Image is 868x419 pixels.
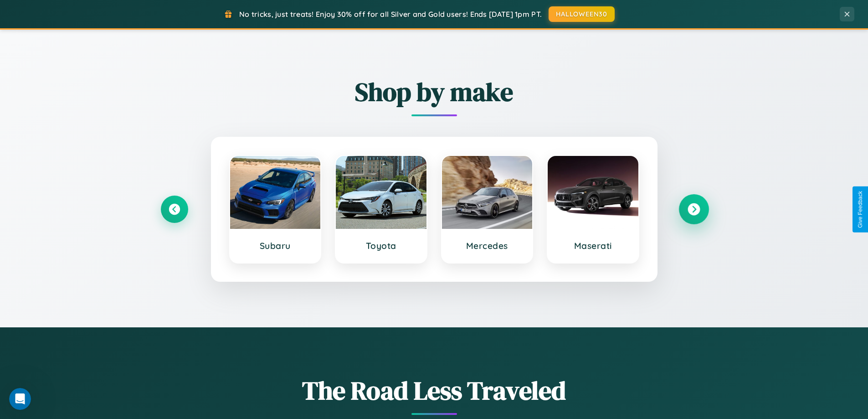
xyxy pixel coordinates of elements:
[239,10,542,19] span: No tricks, just treats! Enjoy 30% off for all Silver and Gold users! Ends [DATE] 1pm PT.
[451,240,524,251] h3: Mercedes
[161,373,708,408] h1: The Road Less Traveled
[345,240,417,251] h3: Toyota
[549,6,615,22] button: HALLOWEEN30
[161,74,708,109] h2: Shop by make
[857,191,863,228] div: Give Feedback
[557,240,629,251] h3: Maserati
[9,388,31,410] iframe: Intercom live chat
[239,240,312,251] h3: Subaru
